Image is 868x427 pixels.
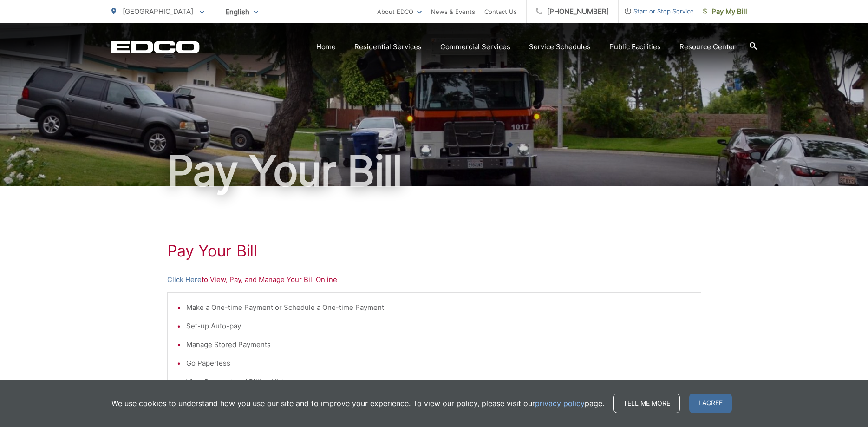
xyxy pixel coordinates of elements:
[186,376,692,388] li: View Payment and Billing History
[316,41,336,53] a: Home
[186,302,692,313] li: Make a One-time Payment or Schedule a One-time Payment
[186,321,692,332] li: Set-up Auto-pay
[186,358,692,369] li: Go Paperless
[529,41,591,53] a: Service Schedules
[218,4,265,20] span: English
[111,398,604,409] p: We use cookies to understand how you use our site and to improve your experience. To view our pol...
[167,242,701,260] h1: Pay Your Bill
[167,274,202,285] a: Click Here
[703,6,747,17] span: Pay My Bill
[186,339,692,350] li: Manage Stored Payments
[440,41,510,53] a: Commercial Services
[689,394,732,413] span: I agree
[679,41,736,53] a: Resource Center
[484,6,517,17] a: Contact Us
[609,41,661,53] a: Public Facilities
[167,274,701,285] p: to View, Pay, and Manage Your Bill Online
[535,398,585,409] a: privacy policy
[613,394,680,413] a: Tell me more
[377,6,422,17] a: About EDCO
[431,6,475,17] a: News & Events
[111,148,757,194] h1: Pay Your Bill
[354,41,422,53] a: Residential Services
[111,40,200,53] a: EDCD logo. Return to the homepage.
[123,7,193,16] span: [GEOGRAPHIC_DATA]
